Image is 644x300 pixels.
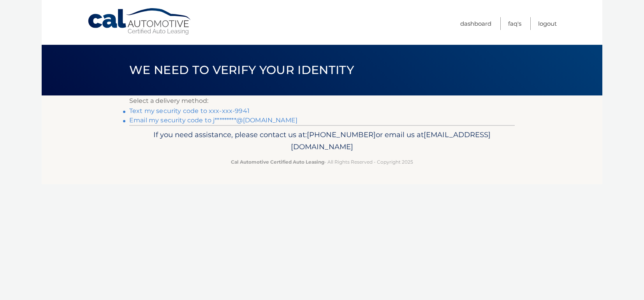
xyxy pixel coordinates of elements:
a: Dashboard [460,17,491,30]
a: Logout [538,17,557,30]
p: - All Rights Reserved - Copyright 2025 [134,158,510,166]
a: Email my security code to j*********@[DOMAIN_NAME] [129,116,297,124]
a: FAQ's [508,17,521,30]
strong: Cal Automotive Certified Auto Leasing [231,159,324,165]
a: Cal Automotive [87,8,192,35]
span: [PHONE_NUMBER] [307,130,376,139]
span: We need to verify your identity [129,63,354,77]
p: Select a delivery method: [129,95,515,106]
a: Text my security code to xxx-xxx-9941 [129,107,250,115]
p: If you need assistance, please contact us at: or email us at [134,129,510,154]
